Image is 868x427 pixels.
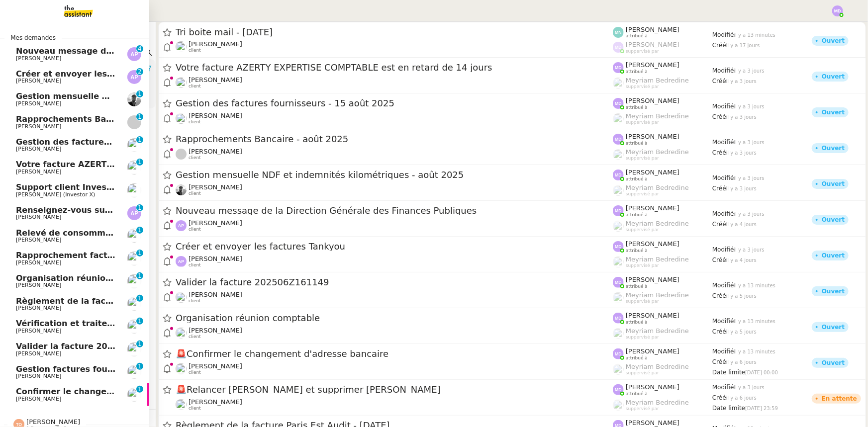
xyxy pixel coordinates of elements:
img: svg [127,70,141,84]
span: Modifié [712,348,734,355]
span: suppervisé par [626,84,659,89]
span: il y a 13 minutes [734,32,776,38]
span: il y a 3 jours [734,175,765,181]
app-user-label: attribué à [613,61,712,74]
p: 1 [138,90,142,99]
span: Vérification et traitement des demandes comptables - 2025 [16,319,284,328]
img: users%2FaellJyylmXSg4jqeVbanehhyYJm1%2Favatar%2Fprofile-pic%20(4).png [613,256,624,267]
span: attribué à [626,176,648,182]
span: [DATE] 23:59 [745,406,778,411]
p: 1 [138,159,142,168]
span: Créé [712,394,726,401]
span: [PERSON_NAME] [189,362,242,370]
span: Rapprochement factures/paiements clients - [DATE] [16,251,249,260]
span: Créé [712,185,726,192]
span: Créé [712,328,726,335]
span: Organisation réunion comptable [16,273,161,283]
span: il y a 3 jours [726,186,757,191]
img: svg [613,348,624,359]
span: Modifié [712,139,734,146]
span: Meyriam Bedredine [626,184,689,191]
nz-badge-sup: 1 [136,136,143,143]
div: Ouvert [822,217,845,223]
span: [PERSON_NAME] [16,169,61,175]
span: Meyriam Bedredine [626,399,689,406]
app-user-detailed-label: client [176,148,613,161]
span: il y a 13 minutes [734,349,776,354]
span: Modifié [712,246,734,253]
img: users%2FaellJyylmXSg4jqeVbanehhyYJm1%2Favatar%2Fprofile-pic%20(4).png [613,292,624,303]
img: users%2FrxcTinYCQST3nt3eRyMgQ024e422%2Favatar%2Fa0327058c7192f72952294e6843542370f7921c3.jpg [176,77,187,88]
span: il y a 6 jours [726,359,757,365]
span: Créé [712,78,726,85]
div: Ouvert [822,360,845,366]
span: Modifié [712,31,734,38]
div: Ouvert [822,181,845,187]
span: 🚨 [176,348,187,359]
span: [PERSON_NAME] [16,259,61,266]
span: Mes demandes [4,33,62,43]
span: Relevé de consommations - août 2025 [16,228,188,238]
app-user-label: suppervisé par [613,291,712,304]
img: svg [613,205,624,216]
span: Meyriam Bedredine [626,77,689,84]
span: il y a 5 jours [726,293,757,299]
img: users%2FaellJyylmXSg4jqeVbanehhyYJm1%2Favatar%2Fprofile-pic%20(4).png [613,113,624,124]
span: Renseignez-vous sur l'offre de parrainage [16,205,204,215]
img: users%2FrxcTinYCQST3nt3eRyMgQ024e422%2Favatar%2Fa0327058c7192f72952294e6843542370f7921c3.jpg [176,363,187,374]
app-user-label: attribué à [613,347,712,360]
nz-badge-sup: 1 [136,363,143,370]
span: Rapprochements Bancaire - août 2025 [176,135,613,144]
span: [PERSON_NAME] [626,240,679,248]
span: [PERSON_NAME] [189,148,242,155]
span: Meyriam Bedredine [626,112,689,120]
span: il y a 13 minutes [734,283,776,288]
span: Meyriam Bedredine [626,327,689,335]
span: attribué à [626,33,648,39]
span: attribué à [626,391,648,397]
app-user-detailed-label: client [176,112,613,125]
app-user-label: suppervisé par [613,112,712,125]
span: Relancer [PERSON_NAME] et supprimer [PERSON_NAME] [176,385,613,394]
div: Ouvert [822,253,845,258]
span: il y a 3 jours [734,385,765,390]
span: client [189,227,201,232]
span: Modifié [712,103,734,110]
span: Meyriam Bedredine [626,291,689,299]
app-user-label: attribué à [613,204,712,217]
div: Ouvert [822,74,845,80]
span: Confirmer le changement d'adresse bancaire [176,349,613,358]
app-user-label: attribué à [613,276,712,289]
span: suppervisé par [626,299,659,304]
span: Organisation réunion comptable [176,314,613,323]
span: client [189,370,201,375]
app-user-label: attribué à [613,97,712,110]
span: [PERSON_NAME] [626,276,679,283]
img: users%2FPVo4U3nC6dbZZPS5thQt7kGWk8P2%2Favatar%2F1516997780130.jpeg [127,274,141,288]
img: svg [127,47,141,61]
img: svg [613,241,624,252]
span: [PERSON_NAME] (Investor X) [16,191,95,198]
span: Date limite [712,369,745,376]
img: users%2FUWPTPKITw0gpiMilXqRXG5g9gXH3%2Favatar%2F405ab820-17f5-49fd-8f81-080694535f4d [127,183,141,197]
img: users%2FaellJyylmXSg4jqeVbanehhyYJm1%2Favatar%2Fprofile-pic%20(4).png [613,328,624,339]
span: [PERSON_NAME] [16,123,61,130]
span: [PERSON_NAME] [189,183,242,191]
span: client [189,191,201,196]
span: [PERSON_NAME] [189,76,242,84]
span: [PERSON_NAME] [626,312,679,319]
span: Gestion mensuelle NDF et indemnités kilométriques - août 2025 [176,171,613,179]
app-user-label: suppervisé par [613,399,712,412]
p: 1 [138,295,142,304]
img: users%2FaellJyylmXSg4jqeVbanehhyYJm1%2Favatar%2Fprofile-pic%20(4).png [613,400,624,411]
span: suppervisé par [626,120,659,125]
img: users%2F9mvJqJUvllffspLsQzytnd0Nt4c2%2Favatar%2F82da88e3-d90d-4e39-b37d-dcb7941179ae [127,365,141,379]
app-user-detailed-label: client [176,362,613,375]
img: svg [176,256,187,267]
app-user-label: suppervisé par [613,41,712,54]
span: il y a 3 jours [734,211,765,217]
span: [PERSON_NAME] [626,347,679,355]
div: En attente [822,396,857,402]
span: Meyriam Bedredine [626,256,689,263]
span: [PERSON_NAME] [189,255,242,262]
